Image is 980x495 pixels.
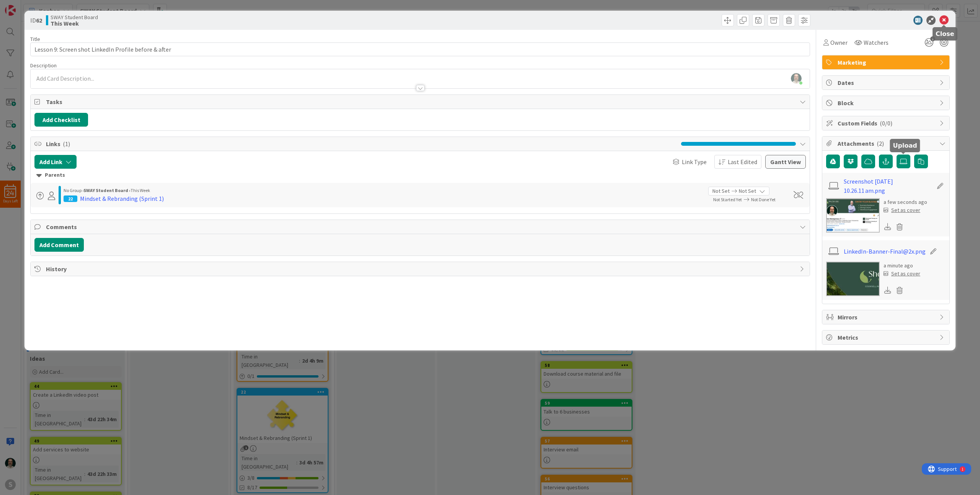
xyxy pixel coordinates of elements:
[64,187,83,193] span: No Group ›
[838,119,936,128] span: Custom Fields
[838,98,936,107] span: Block
[83,187,131,193] b: SWAY Student Board ›
[46,222,796,231] span: Comments
[930,36,935,41] span: 1
[713,197,742,202] span: Not Started Yet
[884,198,927,206] div: a few seconds ago
[838,58,936,67] span: Marketing
[30,62,57,69] span: Description
[884,285,892,295] div: Download
[51,14,98,20] span: SWAY Student Board
[884,206,920,214] div: Set as cover
[64,195,77,202] div: 22
[838,139,936,148] span: Attachments
[80,194,164,203] div: Mindset & Rebranding (Sprint 1)
[63,140,70,148] span: ( 1 )
[36,171,804,179] div: Parents
[751,197,776,202] span: Not Done Yet
[30,16,42,25] span: ID
[34,238,84,252] button: Add Comment
[30,42,810,56] input: type card name here...
[880,119,892,127] span: ( 0/0 )
[884,270,920,278] div: Set as cover
[739,187,756,195] span: Not Set
[131,187,150,193] span: This Week
[46,264,796,274] span: History
[877,140,884,147] span: ( 2 )
[791,73,802,84] img: lnHWbgg1Ejk0LXEbgxa5puaEDdKwcAZd.png
[34,113,88,127] button: Add Checklist
[884,262,920,270] div: a minute ago
[36,16,42,24] b: 62
[16,1,35,10] span: Support
[46,97,796,106] span: Tasks
[936,30,954,37] h5: Close
[830,38,848,47] span: Owner
[30,36,40,42] label: Title
[40,3,42,9] div: 1
[893,142,917,149] h5: Upload
[884,222,892,232] div: Download
[838,313,936,322] span: Mirrors
[34,155,77,169] button: Add Link
[46,139,677,148] span: Links
[844,247,926,256] a: LinkedIn-Banner-Final@2x.png
[51,20,98,26] b: This Week
[682,157,707,166] span: Link Type
[712,187,730,195] span: Not Set
[838,78,936,87] span: Dates
[714,155,761,169] button: Last Edited
[844,177,933,195] a: Screenshot [DATE] 10.26.11 am.png
[765,155,806,169] button: Gantt View
[864,38,889,47] span: Watchers
[728,157,757,166] span: Last Edited
[838,333,936,342] span: Metrics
